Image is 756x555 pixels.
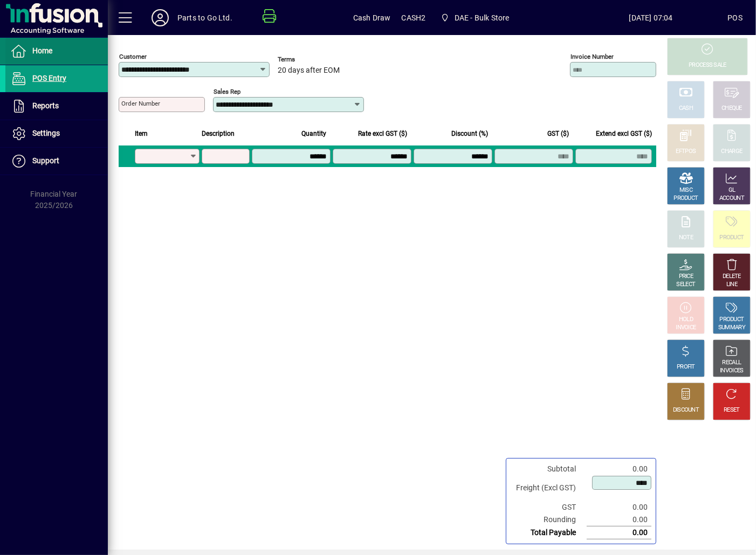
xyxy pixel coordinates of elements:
[214,88,240,95] mat-label: Sales rep
[511,514,587,526] td: Rounding
[547,128,569,140] span: GST ($)
[5,148,108,175] a: Support
[676,324,696,332] div: INVOICE
[689,61,726,70] div: PROCESS SALE
[723,273,741,281] div: DELETE
[436,8,513,27] span: DAE - Bulk Store
[511,526,587,539] td: Total Payable
[719,195,744,203] div: ACCOUNT
[596,128,652,140] span: Extend excl GST ($)
[358,128,407,140] span: Rate excl GST ($)
[301,128,326,140] span: Quantity
[5,93,108,120] a: Reports
[32,46,52,55] span: Home
[723,359,741,367] div: RECALL
[721,105,742,113] div: CHEQUE
[511,463,587,475] td: Subtotal
[353,9,391,26] span: Cash Draw
[726,281,737,289] div: LINE
[32,156,59,165] span: Support
[677,363,695,371] div: PROFIT
[278,56,342,63] span: Terms
[679,186,692,195] div: MISC
[202,128,235,140] span: Description
[720,367,743,375] div: INVOICES
[121,100,160,107] mat-label: Order number
[5,120,108,147] a: Settings
[574,9,728,26] span: [DATE] 07:04
[5,38,108,65] a: Home
[718,324,745,332] div: SUMMARY
[135,128,148,140] span: Item
[32,129,60,137] span: Settings
[679,316,693,324] div: HOLD
[724,406,740,414] div: RESET
[719,316,744,324] div: PRODUCT
[587,501,651,514] td: 0.00
[32,74,66,82] span: POS Entry
[571,53,614,60] mat-label: Invoice number
[679,105,693,113] div: CASH
[32,101,59,110] span: Reports
[587,526,651,539] td: 0.00
[676,148,696,156] div: EFTPOS
[143,8,177,27] button: Profile
[679,273,693,281] div: PRICE
[719,234,744,242] div: PRODUCT
[673,406,699,414] div: DISCOUNT
[278,66,340,75] span: 20 days after EOM
[587,463,651,475] td: 0.00
[177,9,232,26] div: Parts to Go Ltd.
[455,9,510,26] span: DAE - Bulk Store
[727,9,743,26] div: POS
[728,186,736,195] div: GL
[451,128,488,140] span: Discount (%)
[511,501,587,514] td: GST
[679,234,693,242] div: NOTE
[511,475,587,501] td: Freight (Excl GST)
[587,514,651,526] td: 0.00
[402,9,426,26] span: CASH2
[677,281,696,289] div: SELECT
[673,195,698,203] div: PRODUCT
[119,53,147,60] mat-label: Customer
[721,148,743,156] div: CHARGE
